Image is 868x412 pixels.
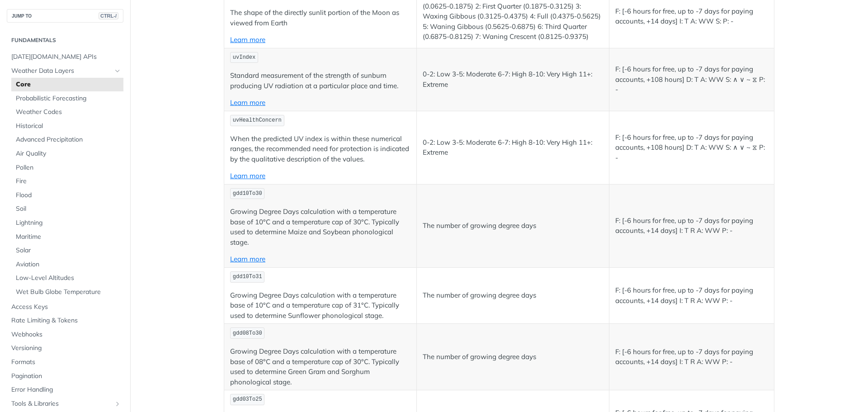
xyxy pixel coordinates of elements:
[423,352,603,362] p: The number of growing degree days
[7,341,123,355] a: Versioning
[7,397,123,411] a: Tools & LibrariesShow subpages for Tools & Libraries
[11,303,121,312] span: Access Keys
[11,385,121,394] span: Error Handling
[423,137,603,158] p: 0-2: Low 3-5: Moderate 6-7: High 8-10: Very High 11+: Extreme
[11,258,123,271] a: Aviation
[615,6,768,27] p: F: [-6 hours for free, up to -7 days for paying accounts, +14 days] I: T A: WW S: P: -
[11,147,123,161] a: Air Quality
[11,52,121,62] span: [DATE][DOMAIN_NAME] APIs
[16,232,121,242] span: Maritime
[7,328,123,341] a: Webhooks
[233,396,262,403] span: gdd03To25
[11,316,121,325] span: Rate Limiting & Tokens
[230,346,410,387] p: Growing Degree Days calculation with a temperature base of 08°C and a temperature cap of 30°C. Ty...
[230,290,410,321] p: Growing Degree Days calculation with a temperature base of 10°C and a temperature cap of 31°C. Ty...
[16,218,121,227] span: Lightning
[11,105,123,119] a: Weather Codes
[11,78,123,91] a: Core
[16,191,121,200] span: Flood
[7,355,123,369] a: Formats
[230,71,410,91] p: Standard measurement of the strength of sunburn producing UV radiation at a particular place and ...
[230,98,265,107] a: Learn more
[11,399,112,408] span: Tools & Libraries
[230,134,410,165] p: When the predicted UV index is within these numerical ranges, the recommended need for protection...
[11,344,121,353] span: Versioning
[16,108,121,117] span: Weather Codes
[423,69,603,90] p: 0-2: Low 3-5: Moderate 6-7: High 8-10: Very High 11+: Extreme
[16,94,121,103] span: Probabilistic Forecasting
[7,9,123,23] button: JUMP TOCTRL-/
[615,216,768,236] p: F: [-6 hours for free, up to -7 days for paying accounts, +14 days] I: T R A: WW P: -
[11,161,123,175] a: Pollen
[114,67,121,75] button: Hide subpages for Weather Data Layers
[615,64,768,95] p: F: [-6 hours for free, up to -7 days for paying accounts, +108 hours] D: T A: WW S: ∧ ∨ ~ ⧖ P: -
[423,290,603,301] p: The number of growing degree days
[16,135,121,144] span: Advanced Precipitation
[11,330,121,339] span: Webhooks
[11,230,123,244] a: Maritime
[7,383,123,397] a: Error Handling
[230,171,265,180] a: Learn more
[233,330,262,336] span: gdd08To30
[230,207,410,247] p: Growing Degree Days calculation with a temperature base of 10°C and a temperature cap of 30°C. Ty...
[233,117,282,123] span: uvHealthConcern
[233,274,262,280] span: gdd10To31
[11,66,112,76] span: Weather Data Layers
[233,190,262,197] span: gdd10To30
[16,163,121,172] span: Pollen
[11,216,123,230] a: Lightning
[16,80,121,89] span: Core
[615,133,768,163] p: F: [-6 hours for free, up to -7 days for paying accounts, +108 hours] D: T A: WW S: ∧ ∨ ~ ⧖ P: -
[7,300,123,314] a: Access Keys
[16,274,121,283] span: Low-Level Altitudes
[233,54,255,61] span: uvIndex
[7,369,123,383] a: Pagination
[11,189,123,202] a: Flood
[16,260,121,269] span: Aviation
[11,92,123,105] a: Probabilistic Forecasting
[11,119,123,133] a: Historical
[230,255,265,263] a: Learn more
[11,285,123,299] a: Wet Bulb Globe Temperature
[16,149,121,158] span: Air Quality
[11,244,123,257] a: Solar
[11,358,121,367] span: Formats
[11,271,123,285] a: Low-Level Altitudes
[16,177,121,186] span: Fire
[16,204,121,213] span: Soil
[230,35,265,44] a: Learn more
[7,50,123,64] a: [DATE][DOMAIN_NAME] APIs
[99,12,118,19] span: CTRL-/
[615,347,768,367] p: F: [-6 hours for free, up to -7 days for paying accounts, +14 days] I: T R A: WW P: -
[11,372,121,381] span: Pagination
[7,314,123,327] a: Rate Limiting & Tokens
[7,36,123,44] h2: Fundamentals
[11,175,123,188] a: Fire
[423,221,603,231] p: The number of growing degree days
[615,285,768,306] p: F: [-6 hours for free, up to -7 days for paying accounts, +14 days] I: T R A: WW P: -
[16,246,121,255] span: Solar
[230,8,410,28] p: The shape of the directly sunlit portion of the Moon as viewed from Earth
[11,133,123,147] a: Advanced Precipitation
[16,288,121,297] span: Wet Bulb Globe Temperature
[16,122,121,131] span: Historical
[11,202,123,216] a: Soil
[7,64,123,78] a: Weather Data LayersHide subpages for Weather Data Layers
[114,400,121,407] button: Show subpages for Tools & Libraries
